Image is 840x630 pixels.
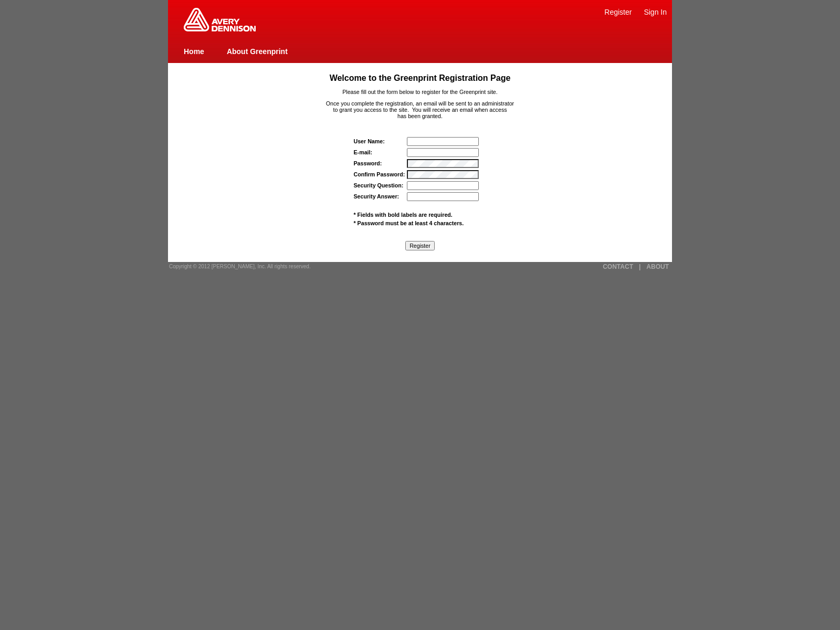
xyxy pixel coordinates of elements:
[169,264,311,269] span: Copyright © 2012 [PERSON_NAME], Inc. All rights reserved.
[354,138,385,144] strong: User Name:
[184,26,256,33] a: Greenprint
[227,47,288,56] a: About Greenprint
[644,8,667,16] a: Sign In
[354,212,453,218] span: * Fields with bold labels are required.
[603,263,633,270] a: CONTACT
[188,100,652,119] p: Once you complete the registration, an email will be sent to an administrator to grant you access...
[354,193,400,199] label: Security Answer:
[405,241,435,250] input: Register
[646,263,669,270] a: ABOUT
[354,220,464,226] span: * Password must be at least 4 characters.
[188,89,652,95] p: Please fill out the form below to register for the Greenprint site.
[184,8,256,31] img: Home
[354,160,382,166] label: Password:
[184,47,204,56] a: Home
[354,149,373,155] label: E-mail:
[354,182,404,188] label: Security Question:
[354,171,405,177] label: Confirm Password:
[604,8,632,16] a: Register
[639,263,640,270] a: |
[188,73,652,83] h1: Welcome to the Greenprint Registration Page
